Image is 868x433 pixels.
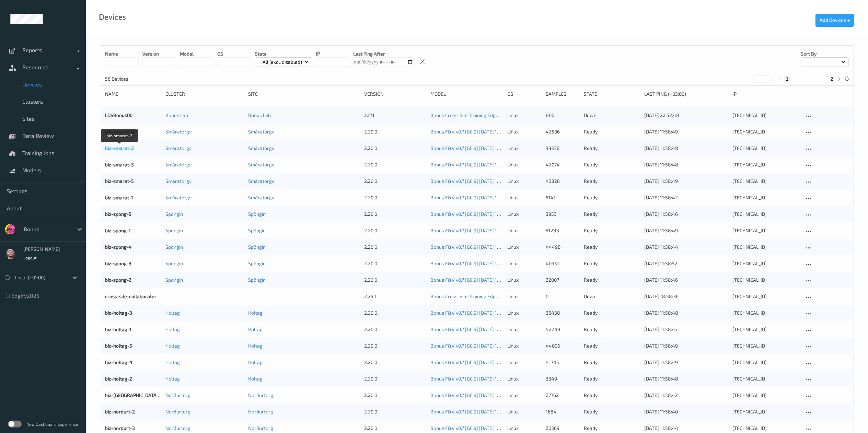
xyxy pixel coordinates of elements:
[546,145,579,152] div: 39338
[644,145,728,152] div: [DATE] 11:58:48
[165,244,183,250] a: Spöngin
[364,375,426,382] div: 2.20.0
[733,194,800,201] div: [TECHNICAL_ID]
[364,342,426,349] div: 2.20.0
[644,161,728,168] div: [DATE] 11:58:48
[584,112,639,119] p: down
[508,425,541,432] p: linux
[733,91,800,97] div: ip
[165,392,190,398] a: Norðurtorg
[364,227,426,234] div: 2.20.0
[165,178,192,184] a: Smáratorgv
[644,128,728,135] div: [DATE] 11:58:49
[105,129,134,134] a: biz-smarat-4
[430,195,529,200] a: Bonus F&V v0.7 [GC.9] [DATE] 13:19 Auto Save
[248,392,273,398] a: Norðurtorg
[165,425,190,431] a: Norðurtorg
[430,326,529,332] a: Bonus F&V v0.7 [GC.9] [DATE] 13:19 Auto Save
[430,376,529,382] a: Bonus F&V v0.7 [GC.9] [DATE] 13:19 Auto Save
[733,392,800,399] div: [TECHNICAL_ID]
[584,128,639,135] p: ready
[430,244,529,250] a: Bonus F&V v0.7 [GC.9] [DATE] 13:19 Auto Save
[546,392,579,399] div: 27762
[142,50,176,57] p: version
[364,145,426,152] div: 2.20.0
[105,326,131,332] a: biz-holtag-1
[546,309,579,316] div: 36438
[584,293,639,300] p: down
[248,112,271,118] a: Bonus Lab
[546,178,579,185] div: 43326
[248,145,274,151] a: Smáratorgv
[165,326,180,332] a: Holtag
[733,145,800,152] div: [TECHNICAL_ID]
[508,145,541,152] p: linux
[584,326,639,333] p: ready
[165,277,183,283] a: Spöngin
[584,145,639,152] p: ready
[354,50,414,57] p: Last Ping After
[248,343,263,349] a: Holtag
[364,277,426,283] div: 2.20.0
[105,91,161,97] div: Name
[364,408,426,415] div: 2.20.0
[584,227,639,234] p: ready
[508,112,541,119] p: linux
[508,227,541,234] p: linux
[105,75,157,82] p: 56 Devices
[733,375,800,382] div: [TECHNICAL_ID]
[733,227,800,234] div: [TECHNICAL_ID]
[644,425,728,432] div: [DATE] 11:58:44
[105,50,139,57] p: Name
[248,129,274,134] a: Smáratorgv
[546,161,579,168] div: 42074
[364,392,426,399] div: 2.20.0
[105,409,135,414] a: biz-nordurt-2
[733,211,800,218] div: [TECHNICAL_ID]
[644,178,728,185] div: [DATE] 11:58:49
[546,112,579,119] div: 806
[105,359,132,365] a: biz-holtag-4
[165,260,183,266] a: Spöngin
[165,145,192,151] a: Smáratorgv
[644,408,728,415] div: [DATE] 11:58:40
[364,359,426,366] div: 2.20.0
[105,162,134,167] a: biz-smarat-3
[546,375,579,382] div: 3349
[508,293,541,300] p: linux
[801,50,849,57] p: Sort by
[364,326,426,333] div: 2.20.0
[364,194,426,201] div: 2.20.0
[430,392,529,398] a: Bonus F&V v0.7 [GC.9] [DATE] 13:19 Auto Save
[430,227,529,233] a: Bonus F&V v0.7 [GC.9] [DATE] 13:19 Auto Save
[733,359,800,366] div: [TECHNICAL_ID]
[364,260,426,267] div: 2.20.0
[248,326,263,332] a: Holtag
[165,227,183,233] a: Spöngin
[584,194,639,201] p: ready
[546,244,579,250] div: 44498
[815,14,854,27] button: Add Devices +
[546,277,579,283] div: 22007
[508,260,541,267] p: linux
[430,343,529,349] a: Bonus F&V v0.7 [GC.9] [DATE] 13:19 Auto Save
[364,128,426,135] div: 2.20.0
[105,376,132,382] a: biz-holtag-2
[165,195,192,200] a: Smáratorgv
[584,408,639,415] p: ready
[584,342,639,349] p: ready
[248,91,359,97] div: Site
[644,112,728,119] div: [DATE] 22:52:48
[584,309,639,316] p: ready
[584,178,639,185] p: ready
[316,50,349,57] p: IP
[248,227,266,233] a: Spöngin
[644,293,728,300] div: [DATE] 18:58:36
[430,162,529,167] a: Bonus F&V v0.7 [GC.9] [DATE] 13:19 Auto Save
[644,277,728,283] div: [DATE] 11:58:46
[430,91,503,97] div: Model
[733,408,800,415] div: [TECHNICAL_ID]
[99,14,126,21] div: Devices
[584,161,639,168] p: ready
[508,342,541,349] p: linux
